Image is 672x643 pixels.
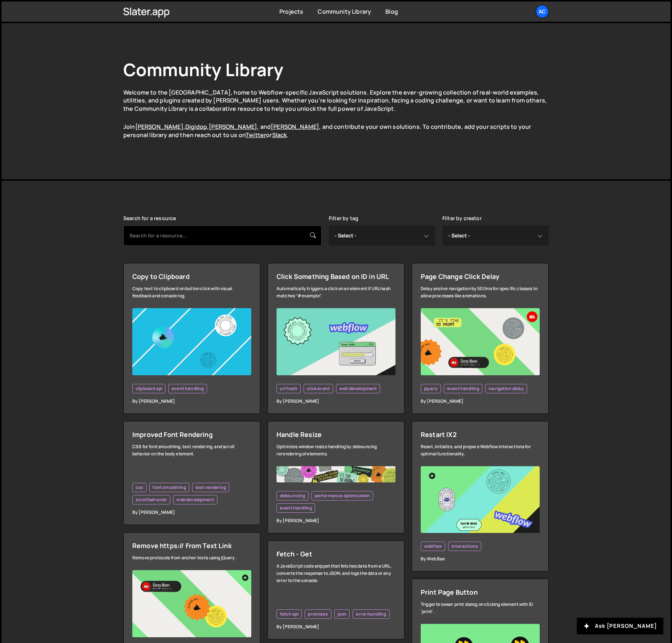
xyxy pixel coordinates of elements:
a: Community Library [318,8,371,16]
a: Projects [279,8,303,16]
button: Ask [PERSON_NAME] [577,618,663,634]
a: Blog [385,8,398,16]
a: Ac [536,5,549,18]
